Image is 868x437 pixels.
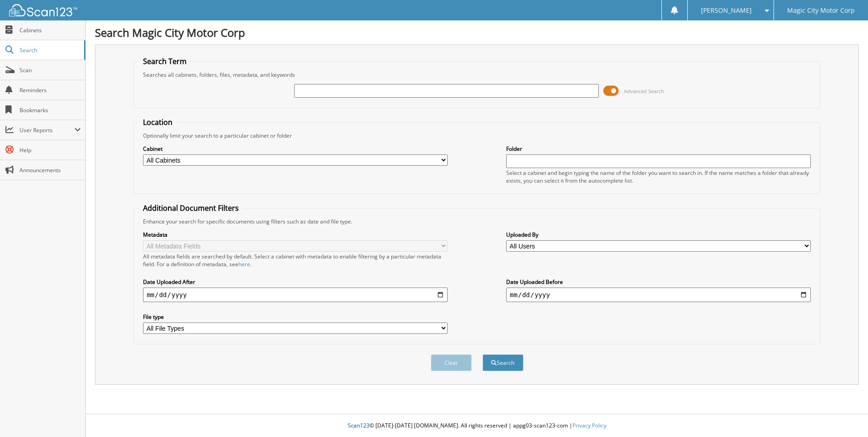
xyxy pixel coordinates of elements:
span: Bookmarks [20,106,81,114]
input: end [506,288,811,302]
label: Folder [506,145,811,153]
span: Reminders [20,86,81,94]
div: Optionally limit your search to a particular cabinet or folder [138,132,815,139]
h1: Search Magic City Motor Corp [95,25,859,40]
span: User Reports [20,126,74,134]
span: Announcements [20,166,81,174]
label: File type [143,313,448,321]
span: Search [20,46,79,54]
button: Search [483,354,523,371]
div: Enhance your search for specific documents using filters such as date and file type. [138,218,815,225]
a: Privacy Policy [572,422,607,429]
span: Cabinets [20,26,81,34]
div: All metadata fields are searched by default. Select a cabinet with metadata to enable filtering b... [143,253,448,268]
button: Clear [431,354,472,371]
input: start [143,288,448,302]
legend: Additional Document Filters [138,203,243,213]
label: Date Uploaded Before [506,278,811,286]
a: here [238,260,250,268]
span: Advanced Search [624,88,664,94]
legend: Search Term [138,56,191,66]
span: Scan [20,66,81,74]
legend: Location [138,117,177,127]
img: scan123-logo-white.svg [9,4,77,16]
label: Metadata [143,231,448,238]
iframe: Chat Widget [823,393,868,437]
div: © [DATE]-[DATE] [DOMAIN_NAME]. All rights reserved | appg03-scan123-com | [86,415,868,437]
div: Select a cabinet and begin typing the name of the folder you want to search in. If the name match... [506,169,811,184]
label: Cabinet [143,145,448,153]
span: Magic City Motor Corp [787,8,855,13]
span: Scan123 [348,422,370,429]
div: Searches all cabinets, folders, files, metadata, and keywords [138,71,815,79]
label: Date Uploaded After [143,278,448,286]
span: Help [20,146,81,154]
span: [PERSON_NAME] [701,8,752,13]
label: Uploaded By [506,231,811,238]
